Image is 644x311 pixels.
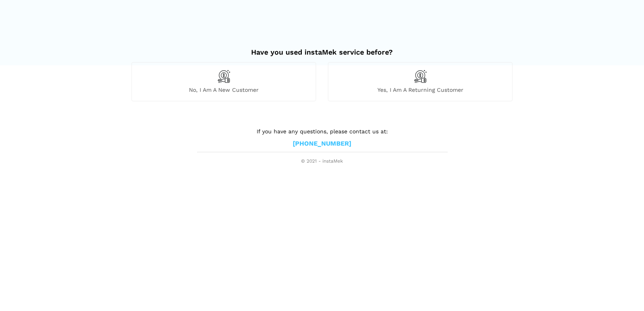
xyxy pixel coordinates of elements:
[328,86,512,93] span: Yes, I am a returning customer
[197,158,447,165] span: © 2021 - instaMek
[132,86,316,93] span: No, I am a new customer
[197,127,447,136] p: If you have any questions, please contact us at:
[131,40,513,57] h2: Have you used instaMek service before?
[293,140,351,148] a: [PHONE_NUMBER]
